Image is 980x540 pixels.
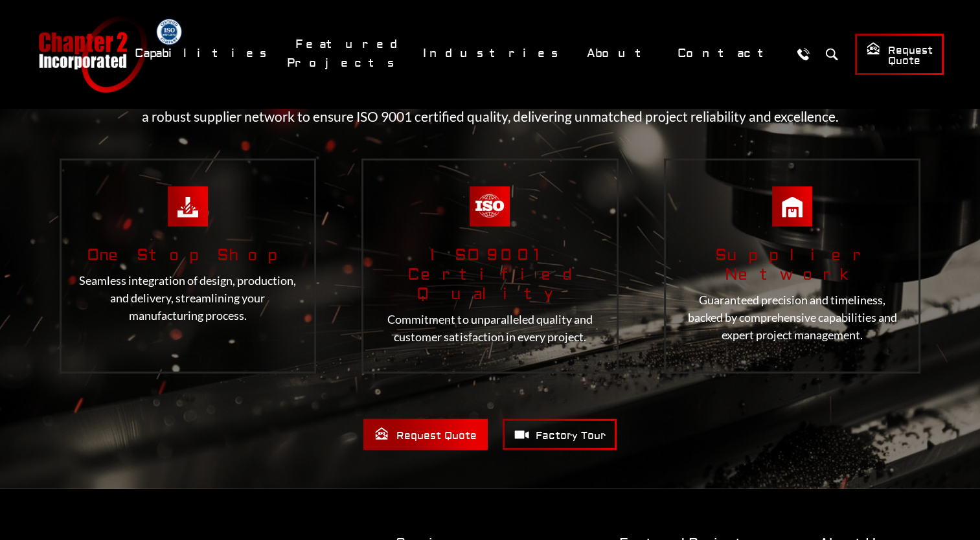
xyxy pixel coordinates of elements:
[664,159,921,374] div: Guaranteed precision and timeliness, backed by comprehensive capabilities and expert project mana...
[669,39,785,67] a: Contact
[820,42,844,66] button: Search
[287,30,408,77] a: Featured Projects
[361,159,619,374] div: Commitment to unparalleled quality and customer satisfaction in every project.
[60,159,317,374] div: Seamless integration of design, production, and delivery, streamlining your manufacturing process.
[792,42,815,66] a: Call Us
[415,39,572,67] a: Industries
[514,427,606,443] span: Factory Tour
[126,39,280,67] a: Capabilities
[866,41,933,68] span: Request Quote
[855,34,944,75] a: Request Quote
[363,419,488,450] a: Request Quote
[681,246,904,285] h3: Supplier Network
[503,419,617,450] a: Factory Tour
[578,39,663,67] a: About
[76,246,300,265] h3: One Stop Shop
[37,16,147,93] a: Chapter 2 Incorporated
[378,246,602,304] h3: ISO 9001 Certified Quality
[374,427,477,443] span: Request Quote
